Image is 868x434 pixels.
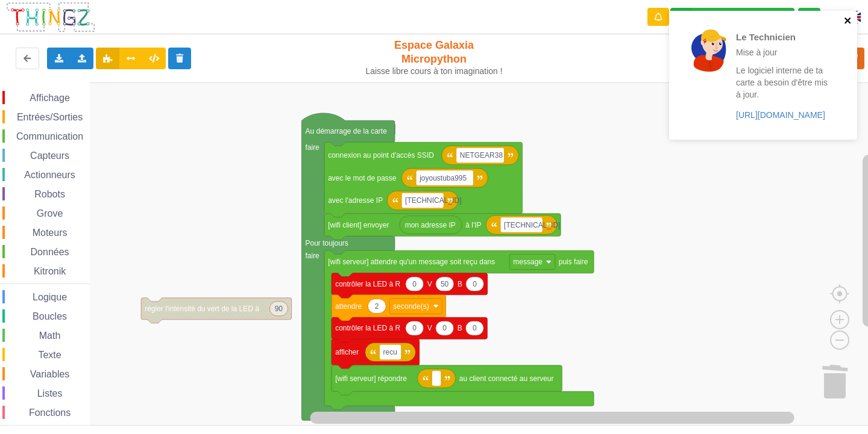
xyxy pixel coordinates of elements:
text: contrôler la LED à R [335,324,400,332]
text: [TECHNICAL_ID] [504,221,560,229]
span: Robots [33,189,67,199]
text: Au démarrage de la carte [305,127,387,135]
text: 2 [375,302,379,311]
text: [wifi client] envoyer [328,221,389,229]
text: message [513,258,542,266]
text: régler l'intensité du vert de la LED à [145,305,259,313]
text: 0 [473,324,477,332]
img: thingz_logo.png [5,1,96,33]
text: faire [305,143,319,152]
span: Listes [36,388,64,398]
div: Ta base fonctionne bien ! [670,8,794,26]
div: Espace Galaxia Micropython [360,39,508,76]
p: Le logiciel interne de ta carte a besoin d'être mis à jour. [736,64,830,101]
div: Laisse libre cours à ton imagination ! [360,66,508,76]
text: faire [305,252,319,260]
p: Mise à jour [736,46,830,58]
a: [URL][DOMAIN_NAME] [736,110,825,120]
text: avec le mot de passe [328,174,397,182]
span: Actionneurs [22,170,77,180]
text: recu [383,348,397,356]
text: Pour toujours [305,239,348,247]
text: au client connecté au serveur [459,374,554,383]
span: Affichage [28,93,71,103]
text: B [458,280,462,288]
span: Texte [36,350,63,360]
text: connexion au point d'accès SSID [328,151,434,160]
text: avec l'adresse IP [328,196,383,205]
span: Fonctions [27,408,72,418]
text: [wifi serveur] répondre [335,374,407,383]
p: Le Technicien [736,31,830,43]
span: Variables [28,369,72,379]
text: V [427,324,432,332]
text: 0 [442,324,447,332]
text: B [458,324,462,332]
text: contrôler la LED à R [335,280,400,288]
text: [TECHNICAL_ID] [405,196,461,205]
text: puis faire [559,258,588,266]
span: Kitronik [32,266,68,276]
text: seconde(s) [393,302,429,311]
text: attendre [335,302,362,311]
span: Communication [14,131,85,141]
span: Moteurs [31,228,69,238]
text: 90 [275,305,283,313]
text: [wifi serveur] attendre qu'un message soit reçu dans [328,258,495,266]
text: 50 [441,280,449,288]
text: joyoustuba995 [419,174,467,182]
text: à l'IP [465,221,481,229]
text: 0 [412,324,417,332]
span: Données [29,247,71,257]
span: Capteurs [28,150,71,161]
span: Logique [31,292,69,302]
text: mon adresse IP [405,221,456,229]
span: Boucles [31,311,69,321]
button: close [844,16,852,27]
text: 0 [473,280,477,288]
text: NETGEAR38 [460,151,503,160]
text: 0 [412,280,417,288]
span: Entrées/Sorties [15,112,84,122]
span: Math [37,330,63,341]
text: V [427,280,432,288]
span: Grove [35,208,65,219]
text: afficher [335,348,359,356]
